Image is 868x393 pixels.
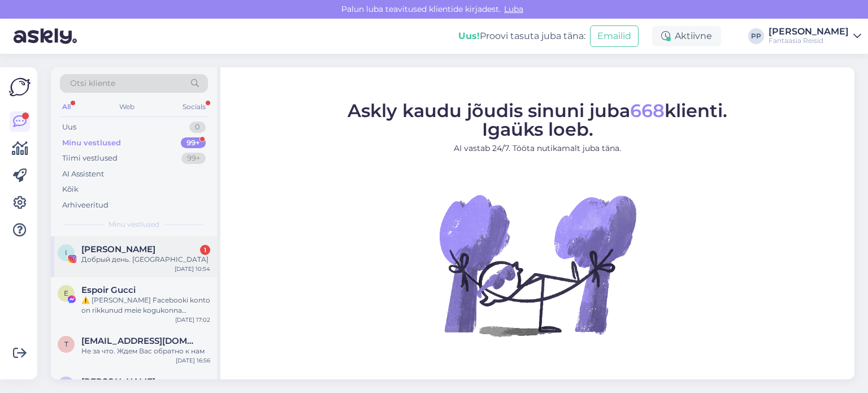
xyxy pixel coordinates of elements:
[436,163,639,366] img: No Chat active
[458,31,480,41] b: Uus!
[81,254,210,265] div: Добрый день. [GEOGRAPHIC_DATA]
[64,340,68,348] span: t
[501,4,527,14] span: Luba
[769,27,861,45] a: [PERSON_NAME]Fantaasia Reisid
[348,142,727,154] p: AI vastab 24/7. Tööta nutikamalt juba täna.
[64,289,68,297] span: E
[62,184,79,195] div: Kõik
[181,153,206,164] div: 99+
[81,285,136,295] span: Espoir Gucci
[9,76,31,98] img: Askly Logo
[62,169,104,180] div: AI Assistent
[60,100,73,114] div: All
[769,36,849,45] div: Fantaasia Reisid
[652,26,721,46] div: Aktiivne
[81,244,155,254] span: Irina Popova
[62,137,121,149] div: Minu vestlused
[590,25,639,47] button: Emailid
[175,316,210,324] div: [DATE] 17:02
[62,153,118,164] div: Tiimi vestlused
[769,27,849,36] div: [PERSON_NAME]
[65,248,67,257] span: I
[81,377,155,387] span: Мара Маришка
[458,29,585,43] div: Proovi tasuta juba täna:
[176,356,210,365] div: [DATE] 16:56
[70,77,115,89] span: Otsi kliente
[81,336,199,346] span: tkruzman@bk.ru
[630,99,665,121] span: 668
[62,200,108,211] div: Arhiveeritud
[200,245,210,255] div: 1
[81,295,210,316] div: ⚠️ [PERSON_NAME] Facebooki konto on rikkunud meie kogukonna standardeid. Meie süsteem on saanud p...
[180,100,208,114] div: Socials
[62,122,76,133] div: Uus
[348,99,727,140] span: Askly kaudu jõudis sinuni juba klienti. Igaüks loeb.
[181,137,206,149] div: 99+
[117,100,137,114] div: Web
[189,122,206,133] div: 0
[748,28,764,44] div: PP
[175,265,210,273] div: [DATE] 10:54
[108,219,159,230] span: Minu vestlused
[81,346,210,356] div: Не за что. Ждем Вас обратно к нам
